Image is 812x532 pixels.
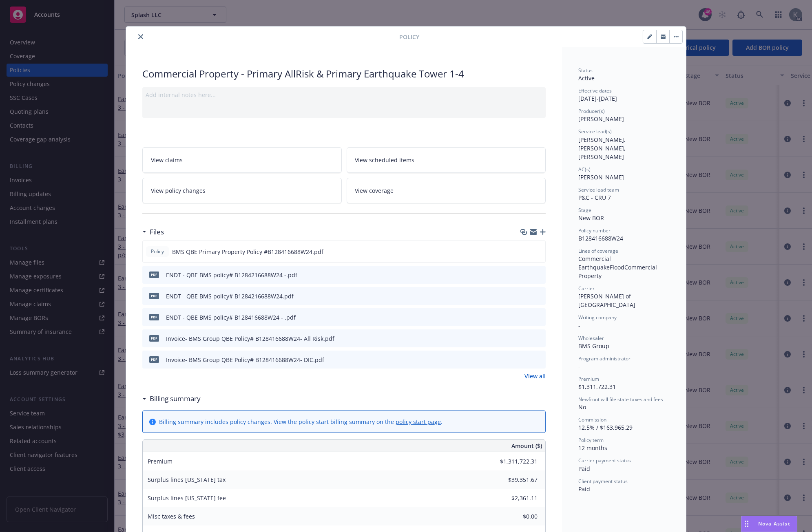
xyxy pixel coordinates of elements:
span: View scheduled items [355,156,415,164]
span: Writing company [578,314,617,321]
span: View policy changes [151,186,206,195]
button: download file [522,271,529,279]
span: Surplus lines [US_STATE] tax [148,476,226,483]
span: Premium [148,457,173,465]
span: pdf [149,356,159,362]
span: [PERSON_NAME] [578,173,624,181]
span: Amount ($) [511,441,542,450]
span: Flood [610,263,624,271]
span: Active [578,74,595,82]
span: BMS QBE Primary Property Policy #B128416688W24.pdf [172,247,323,256]
span: AC(s) [578,166,591,173]
span: [PERSON_NAME] [578,115,624,123]
span: Service lead team [578,186,619,193]
div: Billing summary [142,393,201,404]
span: Misc taxes & fees [148,512,195,520]
div: ENDT - QBE BMS policy# B1284216688W24 -.pdf [166,271,297,279]
span: Policy term [578,437,604,444]
span: Policy number [578,227,611,234]
div: [DATE] - [DATE] [578,87,670,103]
button: preview file [535,355,542,364]
span: Premium [578,375,599,382]
span: Commercial Property [578,263,659,280]
span: Policy [399,33,419,41]
div: Add internal notes here... [146,91,542,99]
h3: Files [150,227,164,237]
span: P&C - CRU 7 [578,194,611,201]
span: Newfront will file state taxes and fees [578,396,663,403]
span: - [578,322,580,329]
div: Billing summary includes policy changes. View the policy start billing summary on the . [159,417,443,426]
span: New BOR [578,214,604,222]
a: View all [524,372,546,380]
span: [PERSON_NAME] of [GEOGRAPHIC_DATA] [578,292,635,309]
button: close [136,32,146,42]
a: View policy changes [142,178,342,203]
span: Client payment status [578,478,628,485]
span: Commercial Earthquake [578,255,613,271]
div: Invoice- BMS Group QBE Policy# B128416688W24- DIC.pdf [166,355,324,364]
a: View coverage [347,178,546,203]
button: preview file [535,271,542,279]
button: preview file [535,292,542,300]
button: download file [522,355,529,364]
button: Nova Assist [741,516,797,532]
span: Wholesaler [578,335,604,342]
span: [PERSON_NAME], [PERSON_NAME], [PERSON_NAME] [578,136,627,161]
button: download file [522,247,528,256]
span: Surplus lines [US_STATE] fee [148,494,226,502]
input: 0.00 [489,510,542,523]
div: Commercial Property - Primary AllRisk & Primary Earthquake Tower 1-4 [142,67,546,81]
span: Service lead(s) [578,128,612,135]
button: download file [522,292,529,300]
span: pdf [149,293,159,299]
span: Nova Assist [758,520,790,527]
span: Stage [578,207,591,214]
h3: Billing summary [150,393,201,404]
input: 0.00 [489,455,542,468]
span: Carrier [578,285,595,292]
input: 0.00 [489,492,542,504]
span: Paid [578,465,590,472]
span: pdf [149,272,159,278]
span: View coverage [355,186,394,195]
span: View claims [151,156,183,164]
button: download file [522,313,529,322]
span: pdf [149,335,159,341]
span: 12 months [578,444,607,452]
span: Lines of coverage [578,247,618,254]
div: ENDT - QBE BMS policy# B1284216688W24.pdf [166,292,294,300]
span: Effective dates [578,87,612,94]
span: - [578,362,580,370]
span: pdf [149,314,159,320]
div: Files [142,227,164,237]
span: Status [578,67,593,74]
span: $1,311,722.31 [578,383,616,391]
button: preview file [535,247,542,256]
a: policy start page [396,418,441,426]
input: 0.00 [489,474,542,486]
div: Invoice- BMS Group QBE Policy# B128416688W24- All Risk.pdf [166,334,334,343]
button: preview file [535,313,542,322]
span: Policy [149,248,166,255]
span: Paid [578,485,590,493]
span: B128416688W24 [578,234,623,242]
span: Producer(s) [578,108,605,115]
button: download file [522,334,529,343]
span: Commission [578,416,606,423]
span: No [578,403,586,411]
div: Drag to move [741,516,752,532]
span: 12.5% / $163,965.29 [578,424,633,431]
a: View claims [142,147,342,173]
span: BMS Group [578,342,609,350]
a: View scheduled items [347,147,546,173]
div: ENDT - QBE BMS policy# B128416688W24 - .pdf [166,313,296,322]
span: Program administrator [578,355,631,362]
span: Carrier payment status [578,457,631,464]
button: preview file [535,334,542,343]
